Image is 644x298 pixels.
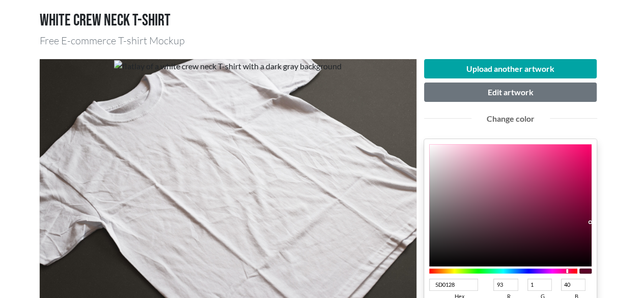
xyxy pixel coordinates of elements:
[40,35,605,47] h3: Free E-commerce T-shirt Mockup
[479,113,542,125] div: Change color
[424,83,597,102] button: Edit artwork
[424,59,597,78] button: Upload another artwork
[40,11,605,31] h1: White crew neck T-shirt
